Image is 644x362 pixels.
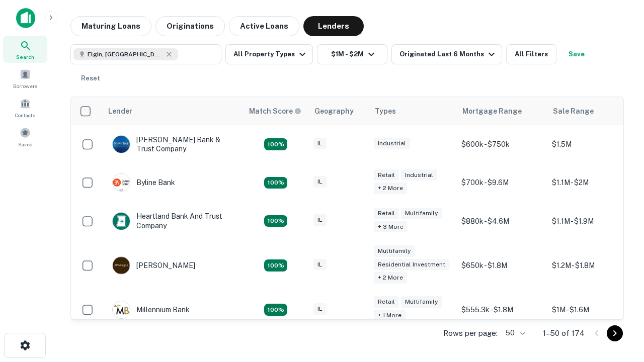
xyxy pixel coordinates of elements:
[374,296,399,308] div: Retail
[317,44,387,64] button: $1M - $2M
[249,106,301,117] div: Capitalize uses an advanced AI algorithm to match your search with the best lender. The match sco...
[547,125,637,163] td: $1.5M
[391,44,502,64] button: Originated Last 6 Months
[313,259,327,270] div: IL
[112,256,195,275] div: [PERSON_NAME]
[313,303,327,315] div: IL
[308,97,369,125] th: Geography
[547,97,637,125] th: Sale Range
[88,50,163,59] span: Elgin, [GEOGRAPHIC_DATA], [GEOGRAPHIC_DATA]
[108,105,132,117] div: Lender
[313,138,327,149] div: IL
[560,44,593,64] button: Save your search to get updates of matches that match your search criteria.
[314,105,354,117] div: Geography
[3,123,47,150] a: Saved
[443,327,498,339] p: Rows per page:
[313,176,327,188] div: IL
[456,240,547,291] td: $650k - $1.8M
[462,105,522,117] div: Mortgage Range
[113,213,130,230] img: picture
[243,97,308,125] th: Capitalize uses an advanced AI algorithm to match your search with the best lender. The match sco...
[547,163,637,202] td: $1.1M - $2M
[594,282,644,330] iframe: Chat Widget
[264,177,287,189] div: Matching Properties: 18, hasApolloMatch: undefined
[3,65,47,92] a: Borrowers
[456,125,547,163] td: $600k - $750k
[112,135,233,153] div: [PERSON_NAME] Bank & Trust Company
[374,310,406,321] div: + 1 more
[553,105,594,117] div: Sale Range
[374,259,449,270] div: Residential Investment
[74,68,107,88] button: Reset
[543,327,585,339] p: 1–50 of 174
[456,291,547,329] td: $555.3k - $1.8M
[70,16,151,36] button: Maturing Loans
[375,105,396,117] div: Types
[401,169,437,181] div: Industrial
[399,48,498,60] div: Originated Last 6 Months
[374,138,410,149] div: Industrial
[456,163,547,202] td: $700k - $9.6M
[401,208,442,219] div: Multifamily
[374,221,408,233] div: + 3 more
[264,138,287,150] div: Matching Properties: 28, hasApolloMatch: undefined
[264,215,287,227] div: Matching Properties: 20, hasApolloMatch: undefined
[112,212,233,230] div: Heartland Bank And Trust Company
[374,183,407,194] div: + 2 more
[303,16,364,36] button: Lenders
[113,174,130,191] img: picture
[112,173,175,192] div: Byline Bank
[374,272,407,284] div: + 2 more
[112,301,190,319] div: Millennium Bank
[155,16,225,36] button: Originations
[16,53,34,61] span: Search
[374,245,415,257] div: Multifamily
[264,304,287,316] div: Matching Properties: 16, hasApolloMatch: undefined
[3,94,47,121] a: Contacts
[369,97,456,125] th: Types
[313,214,327,226] div: IL
[113,301,130,318] img: picture
[15,111,35,119] span: Contacts
[16,8,35,28] img: capitalize-icon.png
[249,106,299,117] h6: Match Score
[374,208,399,219] div: Retail
[547,240,637,291] td: $1.2M - $1.8M
[229,16,299,36] button: Active Loans
[401,296,442,308] div: Multifamily
[264,259,287,271] div: Matching Properties: 24, hasApolloMatch: undefined
[502,326,527,340] div: 50
[13,82,37,90] span: Borrowers
[225,44,313,64] button: All Property Types
[18,140,33,148] span: Saved
[506,44,556,64] button: All Filters
[113,136,130,153] img: picture
[456,202,547,240] td: $880k - $4.6M
[547,202,637,240] td: $1.1M - $1.9M
[113,257,130,274] img: picture
[547,291,637,329] td: $1M - $1.6M
[102,97,243,125] th: Lender
[607,325,623,341] button: Go to next page
[374,169,399,181] div: Retail
[456,97,547,125] th: Mortgage Range
[3,36,47,63] a: Search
